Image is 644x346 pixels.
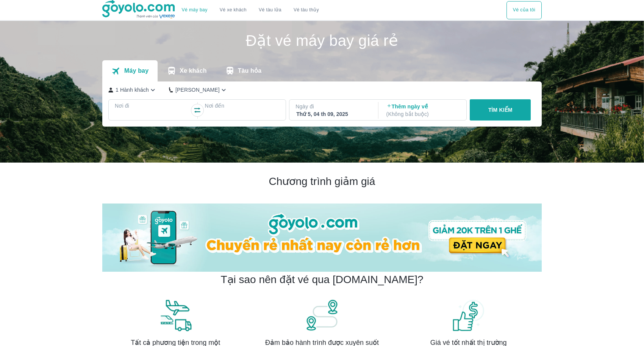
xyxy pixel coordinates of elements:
img: banner [305,299,339,332]
p: ( Không bắt buộc ) [386,110,460,118]
div: choose transportation mode [176,1,325,19]
p: 1 Hành khách [116,86,149,94]
button: 1 Hành khách [108,86,157,94]
div: Thứ 5, 04 th 09, 2025 [296,110,370,118]
h1: Đặt vé máy bay giá rẻ [102,33,542,48]
h2: Chương trình giảm giá [102,175,542,188]
div: choose transportation mode [506,1,542,19]
a: Vé tàu lửa [253,1,288,19]
p: [PERSON_NAME] [175,86,220,94]
p: Nơi đi [115,102,190,110]
img: banner [158,299,192,332]
p: Nơi đến [205,102,280,110]
button: [PERSON_NAME] [169,86,228,94]
p: TÌM KIẾM [488,106,513,114]
p: Tàu hỏa [238,67,262,75]
h2: Tại sao nên đặt vé qua [DOMAIN_NAME]? [220,273,423,287]
p: Xe khách [180,67,206,75]
a: Vé xe khách [220,7,247,13]
p: Ngày đi [295,103,370,110]
p: Thêm ngày về [386,103,460,118]
img: banner [452,299,486,332]
button: Vé tàu thủy [288,1,325,19]
button: TÌM KIẾM [470,99,531,121]
img: banner-home [102,204,542,272]
button: Vé của tôi [506,1,542,19]
p: Máy bay [124,67,148,75]
a: Vé máy bay [182,7,208,13]
div: transportation tabs [102,60,270,81]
